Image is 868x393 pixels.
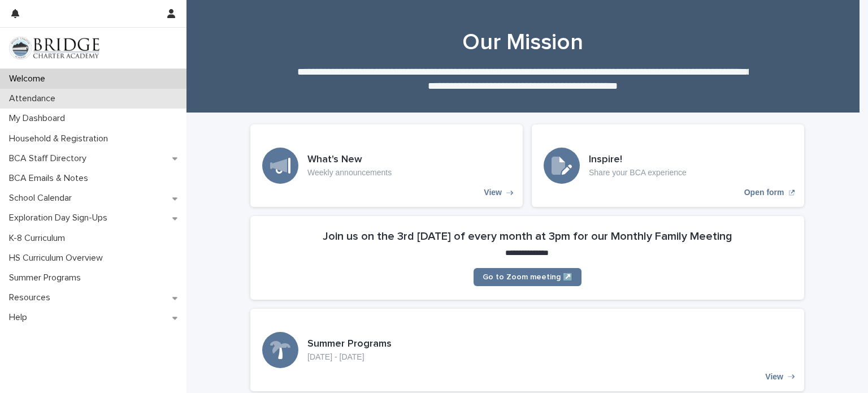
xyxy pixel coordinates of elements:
p: BCA Emails & Notes [5,173,97,184]
p: Open form [744,188,784,197]
p: HS Curriculum Overview [5,253,112,264]
img: V1C1m3IdTEidaUdm9Hs0 [9,37,99,59]
p: Weekly announcements [307,168,392,178]
p: Exploration Day Sign-Ups [5,213,116,223]
p: My Dashboard [5,113,74,124]
p: View [484,188,502,197]
p: Household & Registration [5,133,117,144]
h3: Inspire! [589,154,687,166]
p: Attendance [5,93,64,104]
p: Summer Programs [5,273,90,283]
p: K-8 Curriculum [5,233,74,244]
h1: Our Mission [246,29,800,56]
p: Resources [5,292,59,303]
a: Open form [532,124,804,207]
h3: What's New [307,154,392,166]
h2: Join us on the 3rd [DATE] of every month at 3pm for our Monthly Family Meeting [323,230,732,243]
p: View [765,372,783,382]
span: Go to Zoom meeting ↗️ [483,273,572,281]
p: Share your BCA experience [589,168,687,178]
p: Help [5,312,36,323]
p: BCA Staff Directory [5,153,96,164]
a: View [250,124,523,207]
h3: Summer Programs [307,338,392,351]
p: Welcome [5,74,54,84]
a: Go to Zoom meeting ↗️ [474,268,581,286]
p: School Calendar [5,193,81,204]
a: View [250,309,804,391]
p: [DATE] - [DATE] [307,352,392,362]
